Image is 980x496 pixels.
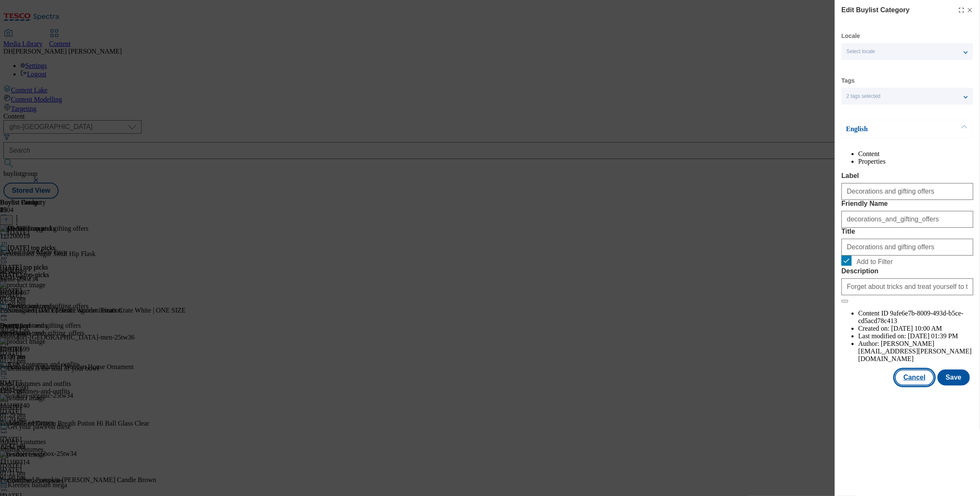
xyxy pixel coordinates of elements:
[858,150,973,158] li: Content
[937,369,970,385] button: Save
[841,34,860,38] label: Locale
[841,88,973,105] button: 2 tags selected
[841,267,973,275] label: Description
[846,49,875,55] span: Select locale
[858,158,973,165] li: Properties
[858,310,973,325] li: Content ID
[908,332,958,340] span: [DATE] 01:39 PM
[891,325,942,332] span: [DATE] 10:00 AM
[846,125,935,133] p: English
[841,200,973,208] label: Friendly Name
[841,278,973,295] input: Enter Description
[841,211,973,228] input: Enter Friendly Name
[858,310,964,324] span: 9afe6e7b-8009-493d-b5ce-cd5acd78c413
[841,228,973,235] label: Title
[841,239,973,256] input: Enter Title
[841,183,973,200] input: Enter Label
[857,258,893,266] span: Add to Filter
[846,93,881,100] span: 2 tags selected
[858,340,973,363] li: Author:
[841,172,973,180] label: Label
[858,340,972,362] span: [PERSON_NAME][EMAIL_ADDRESS][PERSON_NAME][DOMAIN_NAME]
[858,325,973,332] li: Created on:
[841,5,910,15] h4: Edit Buylist Category
[841,78,855,83] label: Tags
[858,332,973,340] li: Last modified on:
[841,43,973,60] button: Select locale
[895,369,934,385] button: Cancel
